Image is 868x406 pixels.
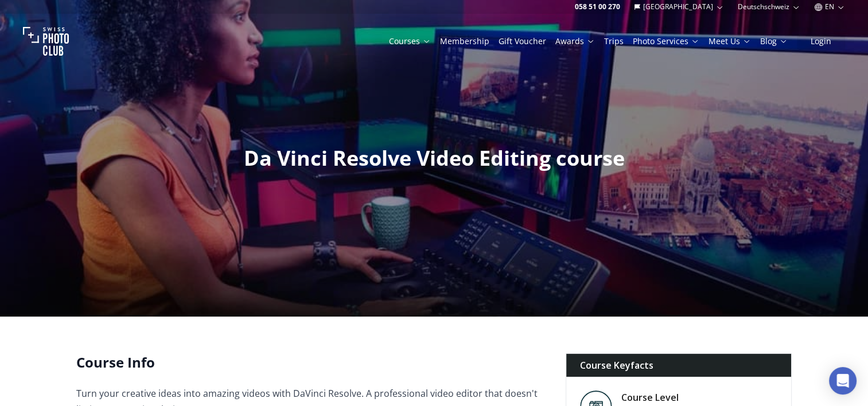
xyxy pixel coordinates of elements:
button: Login [797,33,845,49]
a: Membership [440,36,489,47]
button: Photo Services [628,33,704,49]
button: Trips [600,33,628,49]
a: Courses [389,36,431,47]
button: Courses [384,33,435,49]
button: Blog [756,33,792,49]
div: Course Keyfacts [566,354,792,377]
button: Meet Us [704,33,756,49]
a: Blog [760,36,788,47]
a: Gift Voucher [499,36,546,47]
div: Open Intercom Messenger [829,367,857,395]
button: Awards [551,33,600,49]
a: Trips [604,36,624,47]
img: Swiss photo club [23,18,69,64]
span: Da Vinci Resolve Video Editing course [244,144,625,172]
a: Photo Services [633,36,699,47]
a: Meet Us [709,36,751,47]
button: Membership [435,33,494,49]
button: Gift Voucher [494,33,551,49]
h2: Course Info [76,353,547,372]
a: Awards [555,36,595,47]
div: Course Level [621,391,679,404]
a: 058 51 00 270 [575,2,620,11]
